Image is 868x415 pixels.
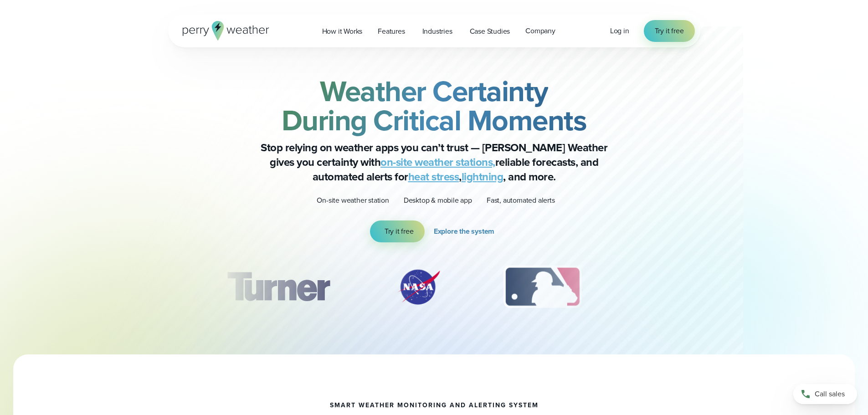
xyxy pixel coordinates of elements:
img: Turner-Construction_1.svg [213,264,343,310]
span: Company [525,26,555,36]
span: Case Studies [470,26,510,37]
img: MLB.svg [494,264,591,310]
p: Fast, automated alerts [487,195,555,206]
span: How it Works [322,26,363,37]
span: Try it free [655,26,684,36]
span: Log in [610,26,629,36]
a: Call sales [793,384,857,404]
img: NASA.svg [387,264,451,310]
span: Industries [422,26,452,37]
a: Case Studies [462,22,518,41]
p: On-site weather station [317,195,389,206]
a: lightning [462,169,503,185]
div: 1 of 12 [213,264,343,310]
img: PGA.svg [634,264,707,310]
strong: Weather Certainty During Critical Moments [282,70,587,142]
h1: smart weather monitoring and alerting system [330,402,539,409]
div: 3 of 12 [494,264,591,310]
a: Explore the system [434,220,498,242]
span: Try it free [385,226,414,237]
a: heat stress [408,169,459,185]
div: 2 of 12 [387,264,451,310]
span: Call sales [815,389,845,400]
p: Stop relying on weather apps you can’t trust — [PERSON_NAME] Weather gives you certainty with rel... [252,140,616,184]
div: 4 of 12 [634,264,707,310]
p: Desktop & mobile app [404,195,472,206]
a: Log in [610,26,629,36]
span: Features [378,26,405,37]
div: slideshow [214,264,655,314]
a: Try it free [370,220,425,242]
a: on-site weather stations, [380,154,495,170]
span: Explore the system [434,226,494,237]
a: Try it free [644,20,695,42]
a: How it Works [314,22,370,41]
